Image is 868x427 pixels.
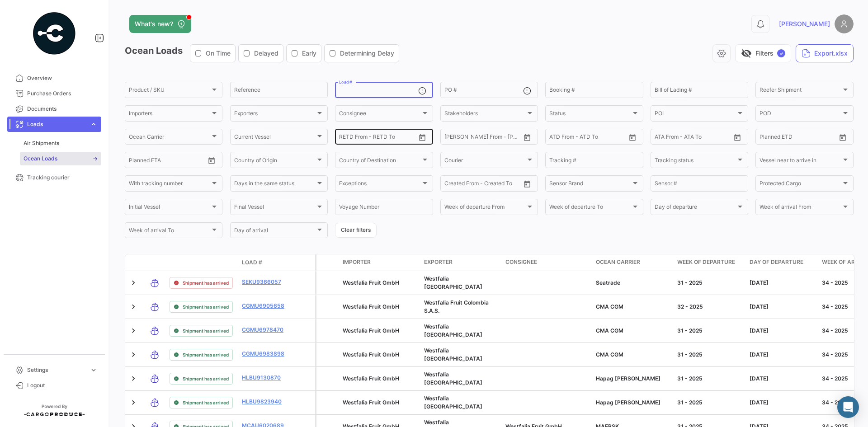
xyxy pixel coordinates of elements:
[549,112,631,118] span: Status
[596,375,660,382] span: Hapag Lloyd
[129,15,191,33] button: What's new?
[242,302,289,310] a: CGMU6905658
[778,135,815,141] input: To
[750,351,815,359] div: [DATE]
[777,49,785,57] span: ✓
[420,254,502,271] datatable-header-cell: Exporter
[27,89,98,98] span: Purchase Orders
[287,45,321,62] button: Early
[655,158,736,164] span: Tracking status
[316,254,339,271] datatable-header-cell: Protected Cargo
[343,279,399,286] span: Westfalia Fruit GmbH
[424,371,482,386] span: Westfalia Perú
[750,375,815,383] div: [DATE]
[444,205,526,211] span: Week of departure From
[685,135,721,141] input: ATA To
[242,374,289,382] a: HLBU9130870
[7,86,101,101] a: Purchase Orders
[677,351,742,359] div: 31 - 2025
[129,350,138,359] a: Expand/Collapse Row
[129,158,142,164] input: From
[7,70,101,86] a: Overview
[143,259,166,266] datatable-header-cell: Transport mode
[242,350,289,358] a: CGMU6983898
[796,44,854,62] button: Export.xlsx
[741,48,752,59] span: visibility_off
[549,205,631,211] span: Week of departure To
[343,327,399,334] span: Westfalia Fruit GmbH
[750,279,815,287] div: [DATE]
[292,259,315,266] datatable-header-cell: Policy
[129,205,210,211] span: Initial Vessel
[358,135,394,141] input: To
[520,131,534,144] button: Open calendar
[502,254,592,271] datatable-header-cell: Consignee
[677,303,742,311] div: 32 - 2025
[677,399,742,407] div: 31 - 2025
[148,158,184,164] input: To
[484,182,520,188] input: Created To
[20,152,101,165] a: Ocean Loads
[339,112,420,118] span: Consignee
[129,112,210,118] span: Importers
[325,45,399,62] button: Determining Delay
[759,135,772,141] input: From
[254,49,278,58] span: Delayed
[129,326,138,335] a: Expand/Collapse Row
[343,303,399,310] span: Westfalia Fruit GmbH
[750,327,815,335] div: [DATE]
[677,258,735,266] span: Week of departure
[234,205,316,211] span: Final Vessel
[759,158,841,164] span: Vessel near to arrive in
[234,112,316,118] span: Exporters
[424,347,482,362] span: Westfalia Perú
[759,182,841,188] span: Protected Cargo
[677,279,742,287] div: 31 - 2025
[32,11,77,56] img: powered-by.png
[183,327,229,334] span: Shipment has arrived
[343,351,399,358] span: Westfalia Fruit GmbH
[779,19,830,28] span: [PERSON_NAME]
[596,279,620,286] span: Seatrade
[626,131,639,144] button: Open calendar
[242,258,262,267] span: Load #
[580,135,617,141] input: ATD To
[463,135,500,141] input: To
[129,88,210,94] span: Product / SKU
[339,158,420,164] span: Country of Destination
[205,154,218,167] button: Open calendar
[340,49,394,58] span: Determining Delay
[129,398,138,407] a: Expand/Collapse Row
[520,177,534,191] button: Open calendar
[129,182,210,188] span: With tracking number
[415,131,429,144] button: Open calendar
[24,155,57,163] span: Ocean Loads
[750,258,803,266] span: Day of departure
[444,135,457,141] input: From
[90,120,98,128] span: expand_more
[129,302,138,311] a: Expand/Collapse Row
[166,259,238,266] datatable-header-cell: Shipment Status
[596,399,660,406] span: Hapag Lloyd
[234,158,316,164] span: Country of Origin
[24,139,59,147] span: Air Shipments
[129,278,138,287] a: Expand/Collapse Row
[129,374,138,383] a: Expand/Collapse Row
[424,323,482,338] span: Westfalia Perú
[424,299,489,314] span: Westfalia Fruit Colombia S.A.S.
[135,19,173,28] span: What's new?
[444,158,526,164] span: Courier
[190,45,235,62] button: On Time
[746,254,818,271] datatable-header-cell: Day of departure
[339,135,352,141] input: From
[592,254,674,271] datatable-header-cell: Ocean Carrier
[343,399,399,406] span: Westfalia Fruit GmbH
[27,174,98,182] span: Tracking courier
[750,399,815,407] div: [DATE]
[596,327,623,334] span: CMA CGM
[335,223,377,238] button: Clear filters
[239,45,283,62] button: Delayed
[835,14,854,33] img: placeholder-user.png
[596,303,623,310] span: CMA CGM
[234,135,316,141] span: Current Vessel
